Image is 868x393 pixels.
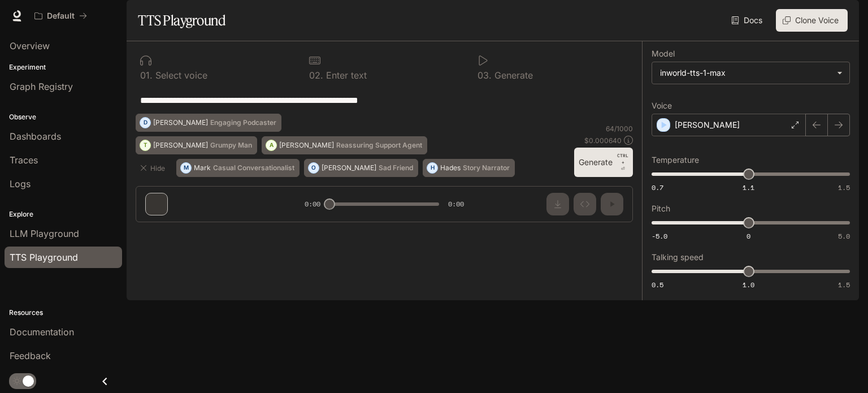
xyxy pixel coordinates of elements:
span: 1.0 [743,280,754,290]
button: D[PERSON_NAME]Engaging Podcaster [136,114,281,132]
p: $ 0.000640 [584,136,622,145]
span: 0.7 [652,183,663,192]
p: [PERSON_NAME] [279,142,334,149]
button: Clone Voice [776,9,848,32]
span: 1.5 [838,280,850,290]
p: Grumpy Man [210,142,252,149]
p: 0 2 . [309,71,323,80]
div: A [266,136,276,154]
p: 0 3 . [478,71,492,80]
p: [PERSON_NAME] [153,142,208,149]
button: HHadesStory Narrator [423,159,515,177]
p: Model [652,50,675,58]
button: MMarkCasual Conversationalist [176,159,300,177]
span: -5.0 [652,231,667,241]
div: D [140,114,150,132]
div: H [427,159,437,177]
p: Voice [652,102,672,110]
p: ⏎ [617,152,628,172]
button: GenerateCTRL +⏎ [574,148,633,177]
p: Generate [492,71,533,80]
p: Pitch [652,205,670,213]
p: Story Narrator [463,165,510,171]
p: Select voice [153,71,207,80]
span: 0 [747,231,750,241]
div: O [309,159,319,177]
p: Casual Conversationalist [213,165,294,171]
div: M [181,159,191,177]
p: Talking speed [652,253,704,261]
button: T[PERSON_NAME]Grumpy Man [136,136,257,154]
span: 1.5 [838,183,850,192]
button: A[PERSON_NAME]Reassuring Support Agent [262,136,427,154]
p: CTRL + [617,152,628,166]
span: 5.0 [838,231,850,241]
span: 0.5 [652,280,663,290]
p: [PERSON_NAME] [675,119,740,131]
p: Hades [440,165,461,171]
p: Engaging Podcaster [210,119,276,126]
div: inworld-tts-1-max [660,67,831,79]
p: [PERSON_NAME] [322,165,376,171]
p: 0 1 . [140,71,153,80]
div: T [140,136,150,154]
p: [PERSON_NAME] [153,119,208,126]
p: Sad Friend [379,165,413,171]
p: Temperature [652,156,699,164]
span: 1.1 [743,183,754,192]
h1: TTS Playground [138,9,225,32]
p: Reassuring Support Agent [336,142,422,149]
div: inworld-tts-1-max [652,62,849,84]
p: 64 / 1000 [606,124,633,133]
p: Default [47,11,75,21]
p: Mark [194,165,211,171]
button: All workspaces [29,5,92,27]
button: Hide [136,159,172,177]
p: Enter text [323,71,367,80]
a: Docs [729,9,767,32]
button: O[PERSON_NAME]Sad Friend [304,159,418,177]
